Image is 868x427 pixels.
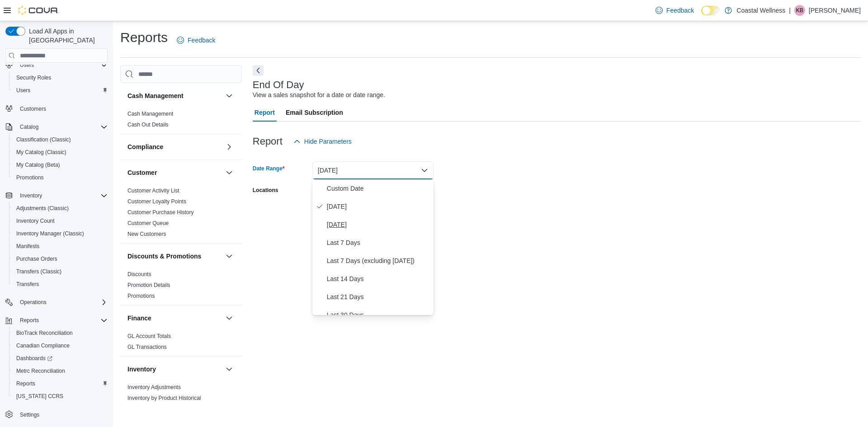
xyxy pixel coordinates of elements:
span: Transfers [16,281,39,288]
button: Reports [9,377,111,390]
span: Users [16,60,108,70]
button: Compliance [224,141,235,152]
a: Promotions [127,293,155,299]
a: Customers [16,103,50,114]
h3: Customer [127,168,157,177]
button: Discounts & Promotions [127,252,222,261]
span: Metrc Reconciliation [13,366,108,376]
p: | [789,5,791,16]
a: Security Roles [13,72,55,83]
a: Classification (Classic) [13,134,75,145]
a: Cash Management [127,111,173,117]
span: Reports [16,380,35,387]
span: Promotions [13,172,108,183]
button: Inventory [224,364,235,375]
span: Inventory [20,192,42,199]
span: Inventory by Product Historical [127,394,201,402]
span: My Catalog (Classic) [16,149,66,156]
button: Cash Management [127,91,222,100]
span: New Customers [127,230,166,238]
div: Finance [120,331,242,356]
span: Promotions [16,174,44,181]
span: Cash Management [127,110,173,117]
span: Last 7 Days (excluding [DATE]) [327,255,430,266]
a: Transfers [13,279,42,290]
label: Locations [253,187,278,194]
span: Reports [16,315,108,326]
button: Reports [2,314,111,327]
span: Reports [13,378,108,389]
span: Transfers [13,279,108,290]
button: My Catalog (Beta) [9,159,111,171]
input: Dark Mode [701,6,720,15]
button: Catalog [16,122,42,132]
h1: Reports [120,28,168,47]
span: Feedback [188,36,215,45]
span: Last 14 Days [327,273,430,284]
span: Cash Out Details [127,121,169,128]
span: Washington CCRS [13,391,108,402]
p: [PERSON_NAME] [809,5,861,16]
span: Inventory Count [13,216,108,226]
a: BioTrack Reconciliation [13,328,76,338]
span: [US_STATE] CCRS [16,393,63,400]
span: Users [20,61,34,69]
span: KB [796,5,803,16]
a: Customer Activity List [127,188,179,194]
a: Purchase Orders [13,253,61,264]
p: Coastal Wellness [736,5,785,16]
span: Users [13,85,108,96]
button: Cash Management [224,90,235,101]
button: Next [253,65,264,76]
h3: Finance [127,314,151,323]
button: [US_STATE] CCRS [9,390,111,403]
span: Users [16,87,30,94]
button: Users [9,84,111,97]
a: Manifests [13,241,43,252]
a: Dashboards [13,353,56,364]
span: Customers [20,105,46,113]
a: Promotions [13,172,47,183]
a: Dashboards [9,352,111,365]
button: Hide Parameters [290,132,355,150]
button: Users [2,59,111,71]
a: Inventory by Product Historical [127,395,201,401]
a: [US_STATE] CCRS [13,391,67,402]
div: Select listbox [312,179,434,315]
span: Catalog [20,123,38,131]
span: GL Account Totals [127,333,171,340]
a: Inventory Manager (Classic) [13,228,88,239]
span: Promotions [127,292,155,300]
button: Finance [127,314,222,323]
button: Promotions [9,171,111,184]
button: Transfers [9,278,111,291]
span: Email Subscription [286,103,343,122]
span: Settings [20,411,39,418]
a: Users [13,85,34,96]
span: Purchase Orders [13,253,108,264]
button: My Catalog (Classic) [9,146,111,159]
a: Metrc Reconciliation [13,366,69,376]
span: Security Roles [16,74,51,81]
span: Report [255,103,275,122]
div: Kat Burkhalter [794,5,805,16]
a: GL Transactions [127,344,167,350]
span: Manifests [13,241,108,252]
a: Customer Loyalty Points [127,198,186,205]
span: Promotion Details [127,282,170,289]
button: Purchase Orders [9,253,111,265]
span: Load All Apps in [GEOGRAPHIC_DATA] [25,27,108,45]
a: Feedback [652,1,698,19]
span: Transfers (Classic) [13,266,108,277]
button: Operations [16,297,50,308]
span: [DATE] [327,219,430,230]
span: [DATE] [327,201,430,212]
span: Customer Loyalty Points [127,198,186,205]
span: Operations [20,299,47,306]
button: Compliance [127,142,222,151]
button: Users [16,60,38,70]
span: Last 7 Days [327,237,430,248]
span: Discounts [127,271,151,278]
span: GL Transactions [127,343,167,351]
